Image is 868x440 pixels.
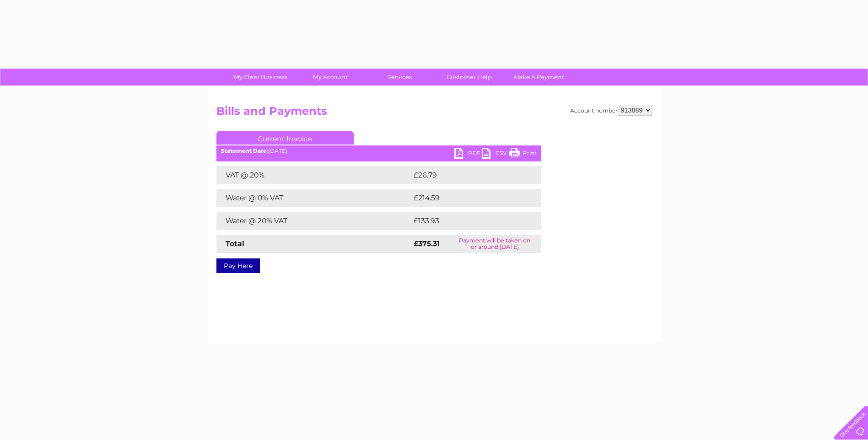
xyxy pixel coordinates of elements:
td: £26.79 [411,166,523,184]
td: £133.93 [411,212,524,230]
div: [DATE] [216,148,541,154]
a: Pay Here [216,258,260,273]
strong: Total [226,239,244,248]
h2: Bills and Payments [216,105,652,122]
td: Water @ 0% VAT [216,189,411,207]
strong: £375.31 [414,239,440,248]
a: Current Invoice [216,131,354,145]
a: Customer Help [431,69,507,86]
a: My Clear Business [223,69,298,86]
a: Print [509,148,537,161]
b: Statement Date: [221,147,268,154]
td: Water @ 20% VAT [216,212,411,230]
td: Payment will be taken on or around [DATE] [448,235,541,253]
div: Account number [570,105,652,116]
a: PDF [454,148,482,161]
a: My Account [292,69,368,86]
td: £214.59 [411,189,524,207]
td: VAT @ 20% [216,166,411,184]
a: Services [362,69,437,86]
a: Make A Payment [501,69,577,86]
a: CSV [482,148,509,161]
